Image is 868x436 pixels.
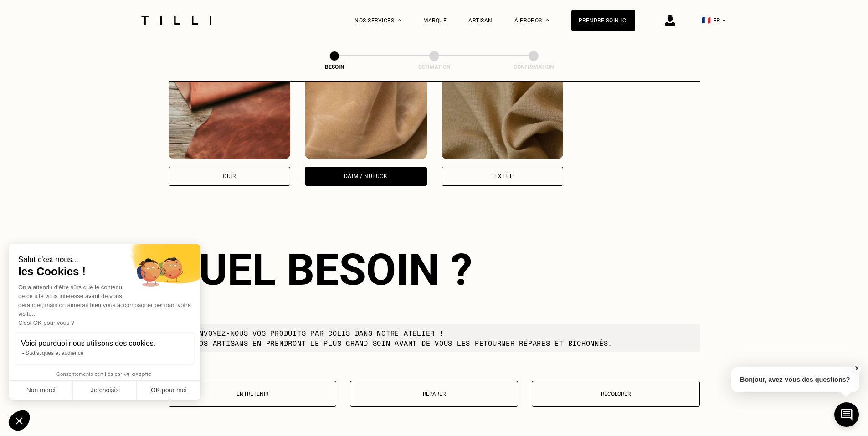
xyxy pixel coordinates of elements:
[546,19,550,21] img: Menu déroulant à propos
[722,19,726,21] img: menu déroulant
[138,16,215,25] img: Logo du service de couturière Tilli
[488,64,579,70] div: Confirmation
[289,64,380,70] div: Besoin
[852,364,861,374] button: X
[350,381,518,407] button: Réparer
[398,19,401,21] img: Menu déroulant
[169,77,291,159] img: Tilli retouche vos vêtements en Cuir
[491,174,514,179] div: Textile
[169,381,337,407] button: Entretenir
[195,328,613,348] p: Envoyez-nous vos produits par colis dans notre atelier ! Nos artisans en prendront le plus grand ...
[305,77,427,159] img: Tilli retouche vos vêtements en Daim / Nubuck
[468,17,493,24] a: Artisan
[702,16,711,25] span: 🇫🇷
[537,391,695,397] p: Recolorer
[423,17,447,24] a: Marque
[665,15,675,26] img: icône connexion
[532,381,700,407] button: Recolorer
[355,391,513,397] p: Réparer
[442,77,564,159] img: Tilli retouche vos vêtements en Textile
[169,244,700,295] div: Quel besoin ?
[174,391,332,397] p: Entretenir
[344,174,388,179] div: Daim / Nubuck
[223,174,236,179] div: Cuir
[571,10,635,31] a: Prendre soin ici
[731,367,859,392] p: Bonjour, avez-vous des questions?
[389,64,480,70] div: Estimation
